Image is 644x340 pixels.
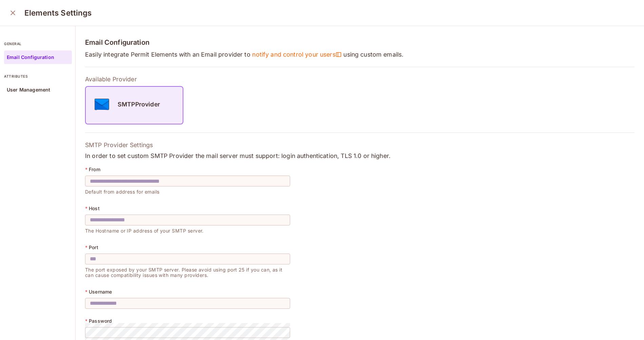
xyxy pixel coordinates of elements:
[7,55,54,60] p: Email Configuration
[85,38,635,46] h4: Email Configuration
[85,75,635,83] p: Available Provider
[4,41,72,46] p: general
[89,289,112,295] p: Username
[85,152,635,160] p: In order to set custom SMTP Provider the mail server must support: login authentication, TLS 1.0 ...
[85,186,290,195] p: Default from address for emails
[118,101,160,108] h5: SMTPProvider
[24,8,92,18] h3: Elements Settings
[89,167,100,172] p: From
[7,87,50,93] p: User Management
[4,74,72,79] p: attributes
[89,245,98,250] p: Port
[85,141,635,149] p: SMTP Provider Settings
[252,51,342,59] span: notify and control your users
[89,318,112,324] p: Password
[6,6,20,20] button: close
[85,225,290,234] p: The Hostname or IP address of your SMTP server.
[85,264,290,278] p: The port exposed by your SMTP server. Please avoid using port 25 if you can, as it can cause comp...
[85,51,635,59] p: Easily integrate Permit Elements with an Email provider to using custom emails.
[89,206,100,211] p: Host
